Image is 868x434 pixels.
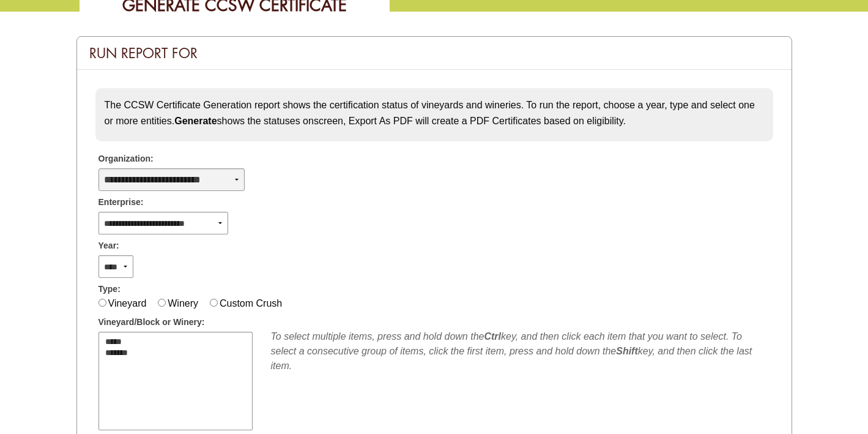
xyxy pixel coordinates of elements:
[616,346,638,356] b: Shift
[105,97,764,129] p: The CCSW Certificate Generation report shows the certification status of vineyards and wineries. ...
[168,298,198,309] label: Winery
[98,196,144,209] span: Enterprise:
[77,37,792,70] div: Run Report For
[484,331,501,342] b: Ctrl
[98,239,119,252] span: Year:
[174,116,217,126] strong: Generate
[108,298,147,309] label: Vineyard
[220,298,282,309] label: Custom Crush
[271,329,770,373] div: To select multiple items, press and hold down the key, and then click each item that you want to ...
[98,152,154,165] span: Organization:
[98,316,205,329] span: Vineyard/Block or Winery:
[98,283,121,296] span: Type:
